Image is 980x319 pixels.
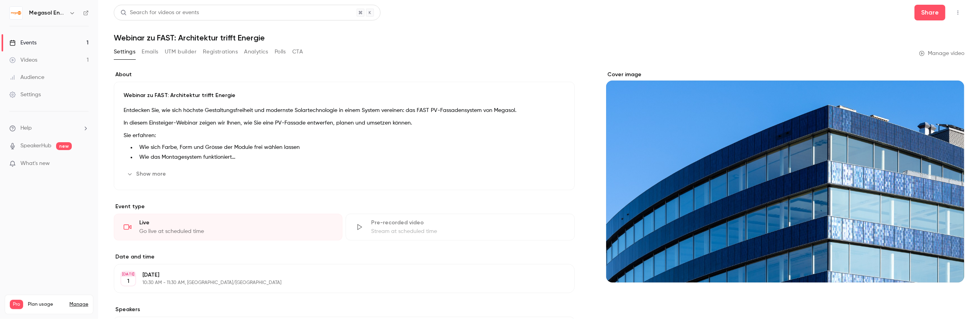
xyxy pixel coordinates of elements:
[371,227,565,235] div: Stream at scheduled time
[346,214,574,240] div: Pre-recorded videoStream at scheduled time
[165,46,197,58] button: UTM builder
[124,168,171,180] button: Show more
[142,280,533,286] p: 10:30 AM - 11:30 AM, [GEOGRAPHIC_DATA]/[GEOGRAPHIC_DATA]
[56,142,72,150] span: new
[114,306,575,313] label: Speakers
[136,143,565,152] li: Wie sich Farbe, Form und Grösse der Module frei wählen lassen
[20,142,51,150] a: SpeakerHub
[914,5,945,20] button: Share
[124,131,565,140] p: Sie erfahren:
[275,46,286,58] button: Polls
[114,46,135,58] button: Settings
[142,271,533,279] p: [DATE]
[9,39,36,47] div: Events
[28,301,65,308] span: Plan usage
[29,9,66,17] h6: Megasol Energie AG
[124,92,565,99] p: Webinar zu FAST: Architektur trifft Energie
[292,46,303,58] button: CTA
[9,91,41,99] div: Settings
[371,219,565,227] div: Pre-recorded video
[10,300,23,309] span: Pro
[127,277,129,285] p: 1
[139,219,333,227] div: Live
[9,56,37,64] div: Videos
[69,301,88,308] a: Manage
[124,118,565,128] p: In diesem Einsteiger-Webinar zeigen wir Ihnen, wie Sie eine PV-Fassade entwerfen, planen und umse...
[114,33,964,42] h1: Webinar zu FAST: Architektur trifft Energie
[244,46,268,58] button: Analytics
[10,7,22,19] img: Megasol Energie AG
[114,71,575,79] label: About
[9,124,89,132] li: help-dropdown-opener
[20,124,32,132] span: Help
[121,271,135,277] div: [DATE]
[203,46,238,58] button: Registrations
[124,106,565,115] p: Entdecken Sie, wie sich höchste Gestaltungsfreiheit und modernste Solartechnologie in einem Syste...
[20,159,50,168] span: What's new
[9,73,44,81] div: Audience
[139,227,333,235] div: Go live at scheduled time
[142,46,158,58] button: Emails
[606,71,965,79] label: Cover image
[919,49,964,57] a: Manage video
[114,203,575,211] p: Event type
[114,253,575,261] label: Date and time
[136,153,565,161] li: Wie das Montagesystem funktioniert
[606,71,965,282] section: Cover image
[114,214,342,240] div: LiveGo live at scheduled time
[120,9,199,17] div: Search for videos or events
